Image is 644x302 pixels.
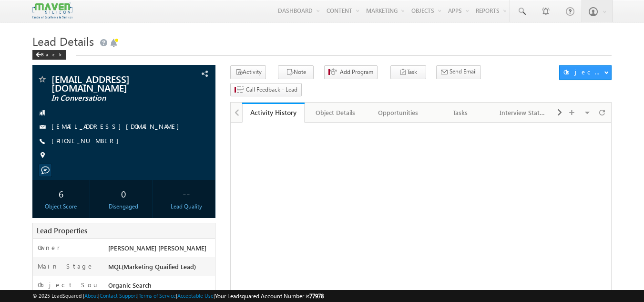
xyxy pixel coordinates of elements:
div: Tasks [437,107,483,118]
a: About [84,292,98,299]
div: Object Score [35,202,88,211]
a: Interview Status [492,103,554,123]
button: Activity [230,65,266,79]
button: Note [278,65,314,79]
span: Lead Details [32,33,94,49]
a: Opportunities [367,103,429,123]
div: Disengaged [97,202,150,211]
span: Call Feedback - Lead [246,85,297,94]
div: Organic Search [106,281,215,294]
a: Activity History [242,103,305,123]
button: Object Actions [559,65,612,80]
span: © 2025 LeadSquared | | | | | [32,292,324,301]
span: [PHONE_NUMBER] [51,136,123,146]
div: 6 [35,185,88,202]
label: Owner [38,243,60,252]
span: Send Email [450,67,477,76]
button: Add Program [324,65,378,79]
span: In Conversation [51,94,164,103]
div: 0 [97,185,150,202]
div: Back [32,50,66,60]
span: [PERSON_NAME] [PERSON_NAME] [108,244,206,252]
div: Activity History [249,108,297,117]
span: Add Program [340,68,373,76]
a: [EMAIL_ADDRESS][DOMAIN_NAME] [51,122,184,130]
div: -- [160,185,213,202]
a: Back [32,50,71,58]
div: Interview Status [500,107,546,118]
span: 77978 [309,292,324,300]
button: Send Email [436,65,481,79]
a: Tasks [429,103,492,123]
div: Opportunities [375,107,421,118]
div: Lead Quality [160,202,213,211]
button: Call Feedback - Lead [230,83,302,97]
a: Acceptable Use [177,292,214,299]
button: Task [390,65,426,79]
span: Your Leadsquared Account Number is [215,292,324,300]
span: [EMAIL_ADDRESS][DOMAIN_NAME] [51,74,164,92]
a: Contact Support [100,292,137,299]
img: Custom Logo [32,2,72,19]
div: Object Details [312,107,358,118]
label: Object Source [38,281,99,298]
a: Terms of Service [139,292,176,299]
span: Lead Properties [37,226,87,235]
a: Object Details [305,103,367,123]
div: MQL(Marketing Quaified Lead) [106,262,215,275]
label: Main Stage [38,262,94,271]
div: Object Actions [563,68,604,76]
